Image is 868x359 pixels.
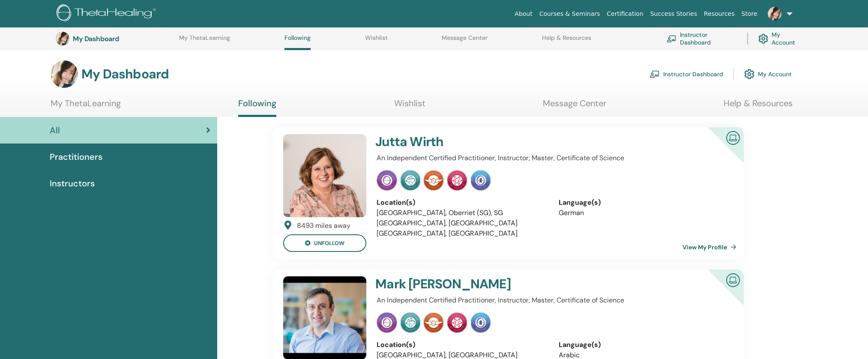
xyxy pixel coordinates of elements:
li: [GEOGRAPHIC_DATA], [GEOGRAPHIC_DATA] [377,218,546,228]
button: unfollow [283,234,366,252]
a: Instructor Dashboard [650,65,723,84]
img: default.jpg [768,7,781,21]
div: Location(s) [377,197,546,208]
h3: My Dashboard [81,66,169,82]
div: Certified Online Instructor [694,269,744,319]
a: Help & Resources [542,34,591,48]
img: cog.svg [744,67,754,81]
img: logo.png [57,4,159,24]
div: Certified Online Instructor [694,127,744,177]
li: [GEOGRAPHIC_DATA], Oberriet (SG), SG [377,208,546,218]
div: Location(s) [377,340,546,350]
a: Message Center [543,98,606,115]
a: View My Profile [682,239,740,256]
a: Message Center [442,34,488,48]
p: An Independent Certified Practitioner, Instructor, Master, Certificate of Science [377,295,728,305]
img: Certified Online Instructor [723,270,743,289]
div: 8493 miles away [297,221,350,231]
a: Courses & Seminars [536,6,604,22]
a: My ThetaLearning [51,98,121,115]
a: Store [738,6,761,22]
span: Instructors [50,177,95,190]
img: chalkboard-teacher.svg [667,35,676,42]
img: chalkboard-teacher.svg [650,70,660,78]
div: Language(s) [559,340,728,350]
a: My Account [758,29,804,48]
img: default.jpg [283,134,366,217]
h4: Jutta Wirth [375,134,668,150]
a: My ThetaLearning [179,34,230,48]
a: Wishlist [365,34,388,48]
h3: My Dashboard [73,35,159,43]
p: An Independent Certified Practitioner, Instructor, Master, Certificate of Science [377,153,728,163]
a: Resources [700,6,738,22]
a: Following [238,98,276,117]
img: cog.svg [758,32,768,46]
a: Instructor Dashboard [667,29,737,48]
div: Language(s) [559,197,728,208]
img: Certified Online Instructor [723,128,743,147]
img: default.jpg [51,60,78,88]
a: Success Stories [647,6,700,22]
img: default.jpg [56,32,69,45]
span: All [50,124,60,137]
li: [GEOGRAPHIC_DATA], [GEOGRAPHIC_DATA] [377,228,546,239]
a: About [511,6,536,22]
li: German [559,208,728,218]
h4: Mark [PERSON_NAME] [375,276,668,292]
a: Following [284,34,311,50]
a: Help & Resources [724,98,793,115]
a: Certification [603,6,647,22]
a: Wishlist [394,98,425,115]
a: My Account [744,65,792,84]
span: Practitioners [50,150,102,163]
